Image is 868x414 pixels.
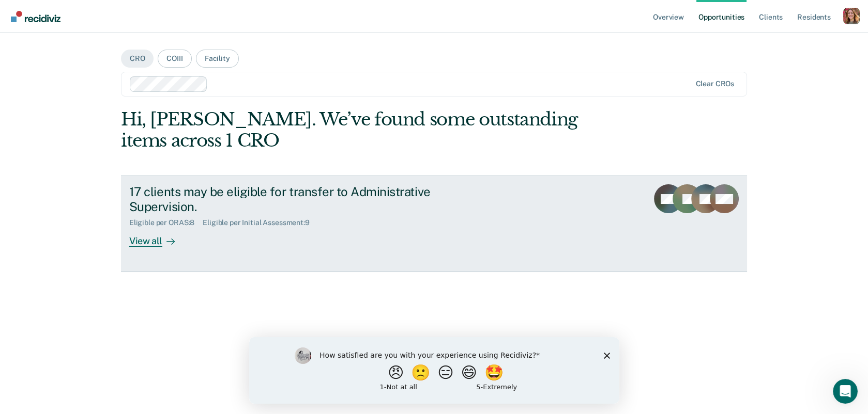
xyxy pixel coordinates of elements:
[196,50,239,68] button: Facility
[121,109,622,151] div: Hi, [PERSON_NAME]. We’ve found some outstanding items across 1 CRO
[121,50,154,68] button: CRO
[203,218,317,227] div: Eligible per Initial Assessment : 9
[129,218,203,227] div: Eligible per ORAS : 8
[695,79,734,88] div: Clear CROs
[249,337,619,404] iframe: Survey by Kim from Recidiviz
[833,379,858,404] iframe: Intercom live chat
[129,227,187,247] div: View all
[121,176,747,272] a: 17 clients may be eligible for transfer to Administrative Supervision.Eligible per ORAS:8Eligible...
[843,8,860,24] button: Profile dropdown button
[129,184,492,214] div: 17 clients may be eligible for transfer to Administrative Supervision.
[11,11,60,22] img: Recidiviz
[158,50,191,68] button: COIII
